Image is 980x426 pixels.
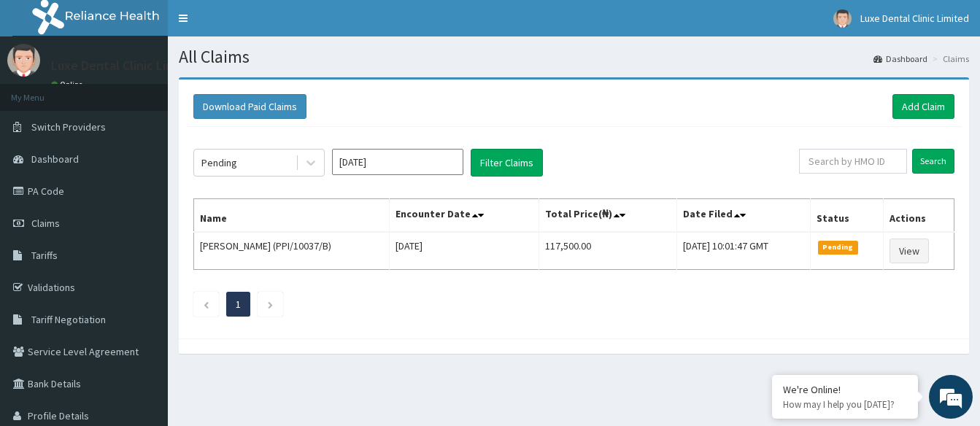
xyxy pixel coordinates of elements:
th: Name [194,199,390,233]
div: We're Online! [783,383,907,396]
th: Encounter Date [390,199,539,233]
td: [DATE] [390,232,539,270]
a: Add Claim [892,94,954,119]
td: [PERSON_NAME] (PPI/10037/B) [194,232,390,270]
a: Online [51,80,86,90]
h1: All Claims [179,47,969,66]
th: Status [810,199,883,233]
span: Luxe Dental Clinic Limited [860,12,969,25]
p: Luxe Dental Clinic Limited [51,59,199,72]
th: Actions [884,199,954,233]
a: View [890,239,929,263]
img: User Image [833,9,852,28]
th: Date Filed [677,199,811,233]
input: Search [912,149,954,174]
a: Page 1 is your current page [236,298,241,311]
a: Dashboard [873,53,927,65]
input: Select Month and Year [332,149,463,175]
input: Search by HMO ID [799,149,907,174]
span: Switch Providers [31,120,106,133]
td: [DATE] 10:01:47 GMT [677,232,811,270]
a: Next page [267,298,274,311]
button: Filter Claims [471,149,543,177]
span: Pending [818,241,858,254]
img: User Image [7,44,40,77]
p: How may I help you today? [783,398,907,411]
a: Previous page [203,298,209,311]
span: Dashboard [31,152,79,166]
button: Download Paid Claims [193,94,306,119]
span: Tariff Negotiation [31,313,106,326]
div: Pending [201,155,237,170]
span: Claims [31,217,60,230]
li: Claims [929,53,969,65]
td: 117,500.00 [539,232,676,270]
span: Tariffs [31,249,58,262]
th: Total Price(₦) [539,199,676,233]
